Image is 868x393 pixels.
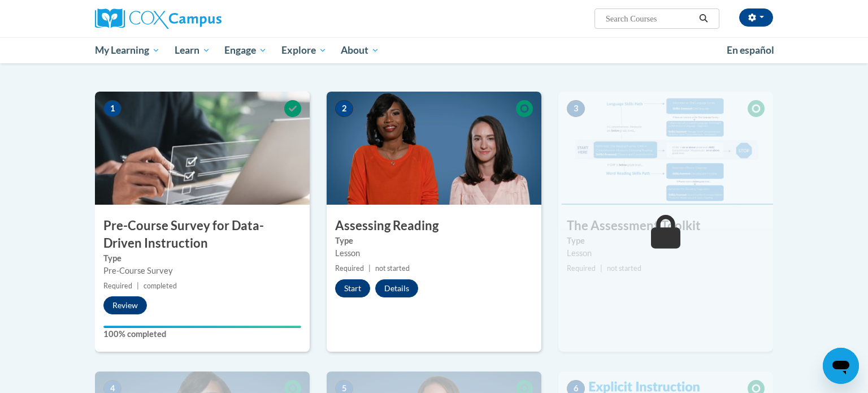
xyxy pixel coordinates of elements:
[695,12,712,25] button: Search
[274,37,334,63] a: Explore
[103,296,147,314] button: Review
[567,264,596,273] span: Required
[95,8,222,29] img: Cox Campus
[334,37,387,63] a: About
[78,37,790,63] div: Main menu
[95,217,310,252] h3: Pre-Course Survey for Data-Driven Instruction
[103,100,121,117] span: 1
[605,12,695,25] input: Search Courses
[217,37,274,63] a: Engage
[567,100,585,117] span: 3
[103,252,301,265] label: Type
[823,348,859,384] iframe: Button to launch messaging window
[95,92,310,205] img: Course Image
[375,264,410,273] span: not started
[95,44,160,57] span: My Learning
[739,8,773,27] button: Account Settings
[175,44,210,57] span: Learn
[600,264,602,273] span: |
[375,279,418,297] button: Details
[607,264,641,273] span: not started
[327,217,541,235] h3: Assessing Reading
[103,328,301,340] label: 100% completed
[558,92,773,205] img: Course Image
[719,38,782,62] a: En español
[281,44,327,57] span: Explore
[335,264,364,273] span: Required
[103,265,301,277] div: Pre-Course Survey
[335,247,533,260] div: Lesson
[567,247,765,260] div: Lesson
[144,282,177,290] span: completed
[327,92,541,205] img: Course Image
[567,235,765,247] label: Type
[88,37,167,63] a: My Learning
[335,235,533,247] label: Type
[341,44,379,57] span: About
[335,100,353,117] span: 2
[727,44,774,56] span: En español
[103,282,132,290] span: Required
[167,37,218,63] a: Learn
[368,264,371,273] span: |
[95,8,310,29] a: Cox Campus
[137,282,139,290] span: |
[558,217,773,235] h3: The Assessment Toolkit
[224,44,267,57] span: Engage
[103,326,301,328] div: Your progress
[335,279,370,297] button: Start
